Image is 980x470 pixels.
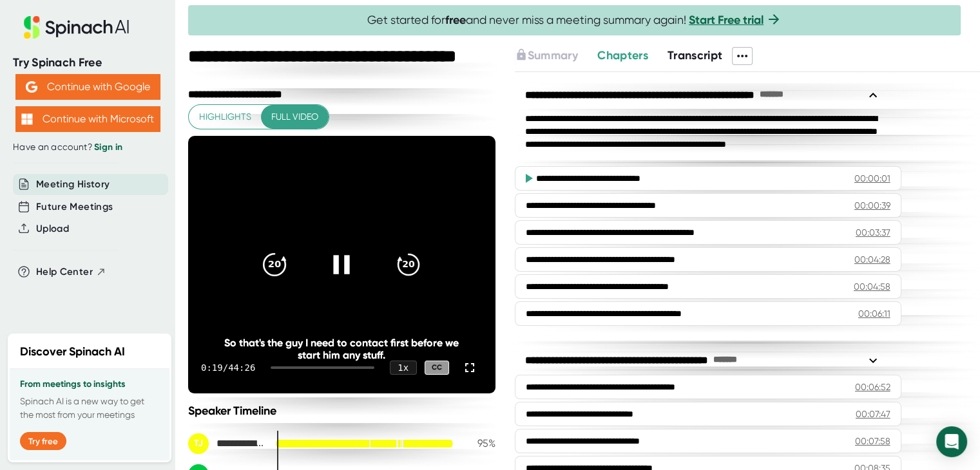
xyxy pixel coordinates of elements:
span: Summary [528,48,578,62]
button: Summary [515,47,578,64]
div: 00:07:47 [856,408,890,420]
span: Help Center [36,265,93,279]
a: Start Free trial [689,13,764,27]
div: 00:04:58 [854,280,890,293]
button: Help Center [36,265,106,279]
h3: From meetings to insights [20,379,159,390]
button: Highlights [189,105,262,129]
div: Have an account? [13,142,162,153]
b: free [445,13,466,27]
button: Full video [261,105,329,129]
div: 00:00:01 [854,172,890,185]
div: 1 x [390,361,417,375]
button: Chapters [597,47,648,64]
img: Aehbyd4JwY73AAAAAElFTkSuQmCC [26,81,37,93]
div: TJ [188,433,209,454]
div: 00:06:52 [855,381,890,393]
div: 95 % [463,437,495,449]
button: Continue with Microsoft [15,106,160,132]
div: 00:04:28 [854,253,890,266]
p: Spinach AI is a new way to get the most from your meetings [20,395,159,422]
div: Speaker Timeline [188,404,495,418]
button: Try free [20,432,66,450]
div: CC [425,361,449,375]
div: 00:07:58 [855,435,890,447]
button: Upload [36,221,69,236]
div: 00:03:37 [856,226,890,239]
div: Upgrade to access [515,47,597,65]
h2: Discover Spinach AI [20,343,125,361]
button: Transcript [668,47,723,64]
span: Highlights [199,109,251,125]
div: Treyvontae Jones [188,433,265,454]
div: Open Intercom Messenger [936,426,967,457]
button: Continue with Google [15,74,160,100]
span: Full video [271,109,318,125]
span: Get started for and never miss a meeting summary again! [367,13,782,28]
span: Chapters [597,48,648,62]
button: Meeting History [36,177,110,192]
div: Try Spinach Free [13,55,162,70]
button: Future Meetings [36,200,113,214]
span: Transcript [668,48,723,62]
div: 0:19 / 44:26 [201,362,255,373]
div: 00:00:39 [854,199,890,212]
div: 00:06:11 [858,307,890,320]
div: So that's the guy I need to contact first before we start him any stuff. [219,337,465,361]
a: Sign in [94,142,122,153]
